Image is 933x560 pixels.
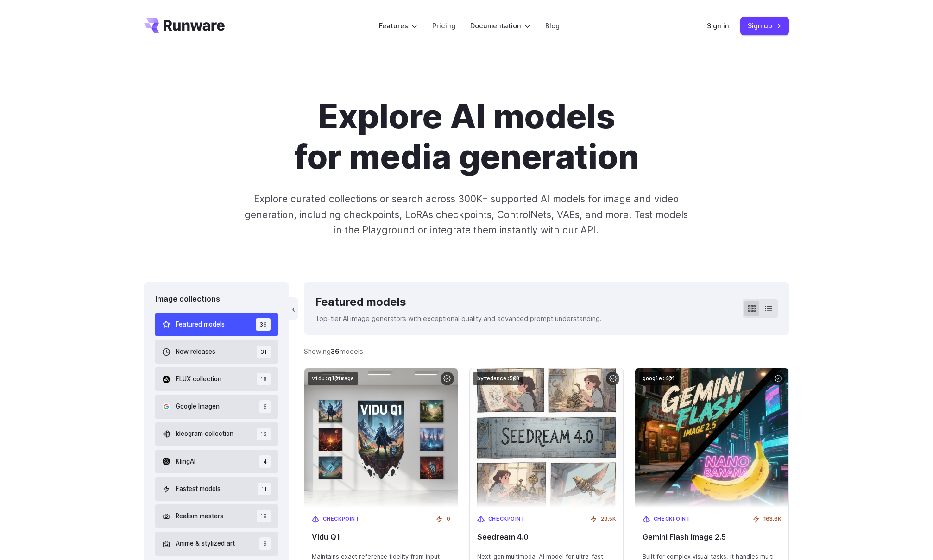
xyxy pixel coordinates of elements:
[257,428,271,440] span: 13
[323,515,360,523] span: Checkpoint
[155,293,278,305] div: Image collections
[315,293,602,311] div: Featured models
[740,17,789,35] a: Sign up
[155,504,278,528] button: Realism masters 18
[259,455,271,468] span: 4
[379,20,417,31] label: Features
[331,347,340,355] strong: 36
[545,20,560,31] a: Blog
[257,510,271,522] span: 18
[470,368,623,508] img: Seedream 4.0
[473,372,523,385] code: bytedance:5@0
[315,313,602,324] p: Top-tier AI image generators with exceptional quality and advanced prompt understanding.
[256,318,271,331] span: 36
[176,402,220,412] span: Google Imagen
[707,20,729,31] a: Sign in
[176,374,221,384] span: FLUX collection
[304,346,363,357] div: Showing models
[639,372,679,385] code: google:4@1
[155,450,278,473] button: KlingAI 4
[257,373,271,385] span: 18
[155,313,278,336] button: Featured models 36
[241,191,692,238] p: Explore curated collections or search across 300K+ supported AI models for image and video genera...
[601,515,616,523] span: 29.5K
[176,457,195,467] span: KlingAI
[155,422,278,446] button: Ideogram collection 13
[176,511,223,522] span: Realism masters
[176,347,215,357] span: New releases
[208,96,725,176] h1: Explore AI models for media generation
[654,515,691,523] span: Checkpoint
[432,20,455,31] a: Pricing
[289,297,298,320] button: ‹
[308,372,358,385] code: vidu:q1@image
[144,18,225,33] a: Go to /
[447,515,450,523] span: 0
[312,533,450,541] span: Vidu Q1
[304,368,458,508] img: Vidu Q1
[155,477,278,501] button: Fastest models 11
[155,395,278,418] button: Google Imagen 6
[477,533,616,541] span: Seedream 4.0
[488,515,525,523] span: Checkpoint
[176,539,235,549] span: Anime & stylized art
[176,429,233,439] span: Ideogram collection
[176,320,225,330] span: Featured models
[257,346,271,358] span: 31
[763,515,781,523] span: 163.6K
[643,533,781,541] span: Gemini Flash Image 2.5
[470,20,530,31] label: Documentation
[259,400,271,413] span: 6
[155,340,278,364] button: New releases 31
[176,484,221,494] span: Fastest models
[258,483,271,495] span: 11
[635,368,788,508] img: Gemini Flash Image 2.5
[155,367,278,391] button: FLUX collection 18
[259,537,271,550] span: 9
[155,532,278,555] button: Anime & stylized art 9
